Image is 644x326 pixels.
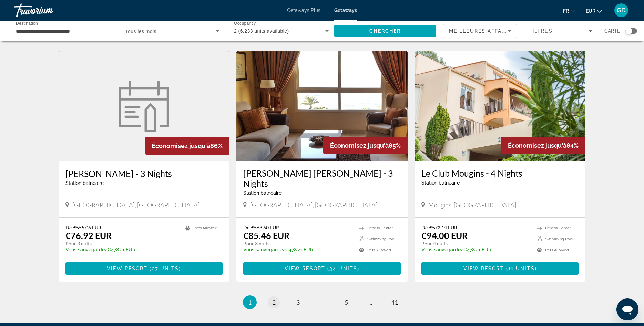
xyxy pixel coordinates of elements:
[287,8,320,13] a: Getaways Plus
[529,28,553,34] span: Filtres
[508,142,566,149] span: Économisez jusqu'à
[504,266,537,271] span: ( )
[234,21,256,26] span: Occupancy
[367,226,393,230] span: Fitness Center
[524,24,597,38] button: Filters
[65,262,223,275] button: View Resort(27 units)
[65,230,112,241] p: €76.92 EUR
[243,224,249,230] span: De
[16,27,111,35] input: Select destination
[59,295,586,309] nav: Pagination
[421,241,530,247] p: Pour 4 nuits
[563,6,575,16] button: Change language
[421,247,530,252] p: €478.21 EUR
[296,298,300,306] span: 3
[421,180,460,186] span: Station balnéaire
[243,262,401,275] button: View Resort(34 units)
[334,25,437,37] button: Search
[616,298,638,320] iframe: Bouton de lancement de la fenêtre de messagerie
[330,142,389,149] span: Économisez jusqu'à
[367,237,396,241] span: Swimming Pool
[545,248,569,252] span: Pets Allowed
[147,266,181,271] span: ( )
[368,298,372,306] span: ...
[65,247,179,252] p: €478.21 EUR
[612,3,630,18] button: User Menu
[415,51,586,161] img: Le Club Mougins - 4 Nights
[501,137,585,154] div: 84%
[463,266,504,271] span: View Resort
[59,51,230,161] a: Macdonald Lochanhully - 3 Nights
[243,168,401,189] a: [PERSON_NAME] [PERSON_NAME] - 3 Nights
[16,21,38,25] span: Destination
[65,241,179,247] p: Pour 3 nuits
[345,298,348,306] span: 5
[604,26,620,36] span: Carte
[586,8,595,14] span: EUR
[65,224,72,230] span: De
[250,201,377,209] span: [GEOGRAPHIC_DATA], [GEOGRAPHIC_DATA]
[367,248,391,252] span: Pets Allowed
[236,51,408,161] img: Macdonald Doña Lola - 3 Nights
[563,8,569,14] span: fr
[152,142,210,149] span: Économisez jusqu'à
[323,137,408,154] div: 85%
[243,190,282,196] span: Station balnéaire
[107,266,147,271] span: View Resort
[14,1,83,19] a: Travorium
[421,247,463,252] span: Vous sauvegardez
[369,28,401,34] span: Chercher
[65,168,223,179] a: [PERSON_NAME] - 3 Nights
[391,298,398,306] span: 41
[145,137,229,155] div: 86%
[115,81,173,132] img: Macdonald Lochanhully - 3 Nights
[243,241,352,247] p: Pour 3 nuits
[325,266,359,271] span: ( )
[194,226,217,230] span: Pets Allowed
[152,266,179,271] span: 27 units
[508,266,535,271] span: 11 units
[429,224,457,230] span: €572.14 EUR
[65,247,107,252] span: Vous sauvegardez
[421,230,468,241] p: €94.00 EUR
[334,8,357,13] a: Getaways
[545,226,571,230] span: Fitness Center
[329,266,357,271] span: 34 units
[617,7,626,14] span: GD
[243,247,352,252] p: €478.21 EUR
[73,224,101,230] span: €555.06 EUR
[320,298,324,306] span: 4
[421,262,579,275] button: View Resort(11 units)
[449,27,511,35] mat-select: Sort by
[251,224,279,230] span: €563.60 EUR
[586,6,602,16] button: Change currency
[545,237,573,241] span: Swimming Pool
[285,266,325,271] span: View Resort
[65,180,104,186] span: Station balnéaire
[243,230,289,241] p: €85.46 EUR
[421,224,428,230] span: De
[234,28,289,34] span: 2 (6,233 units available)
[125,29,157,34] span: Tous les mois
[72,201,200,209] span: [GEOGRAPHIC_DATA], [GEOGRAPHIC_DATA]
[248,298,252,306] span: 1
[272,298,276,306] span: 2
[421,168,579,178] a: Le Club Mougins - 4 Nights
[243,247,285,252] span: Vous sauvegardez
[449,28,515,34] span: Meilleures affaires
[428,201,516,209] span: Mougins, [GEOGRAPHIC_DATA]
